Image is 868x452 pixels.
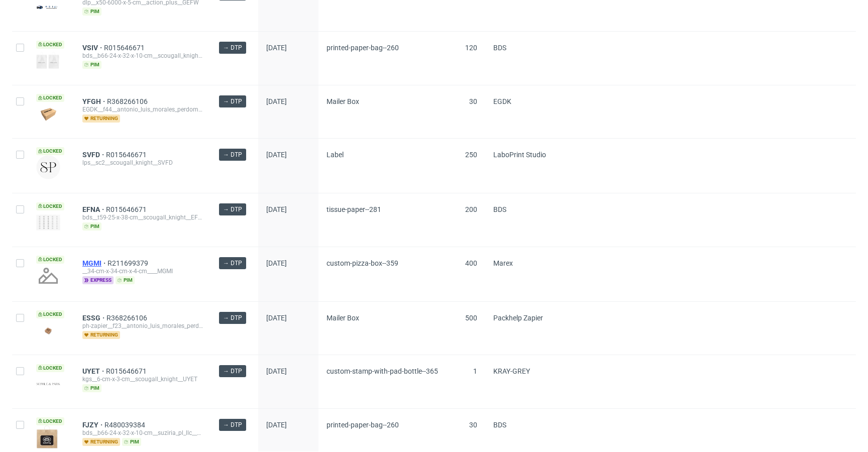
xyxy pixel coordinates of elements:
span: tissue-paper--281 [327,205,381,213]
a: SVFD [82,151,106,159]
div: bds__t59-25-x-38-cm__scougall_knight__EFNA [82,213,203,221]
span: express [82,276,114,284]
img: version_two_editor_design.png [36,6,60,10]
a: R480039384 [104,421,147,429]
div: ph-zapier__f23__antonio_luis_morales_perdomo__ESSG [82,322,203,330]
span: → DTP [223,420,242,429]
a: R211699379 [107,259,150,267]
span: Locked [36,94,64,102]
span: 400 [465,259,477,267]
a: R015646671 [106,367,149,375]
span: → DTP [223,205,242,214]
span: BDS [493,205,506,213]
span: → DTP [223,313,242,322]
a: R015646671 [106,151,149,159]
span: BDS [493,44,506,52]
span: Label [327,151,344,159]
div: bds__b66-24-x-32-x-10-cm__suziria_pl_llc__FJZY [82,429,203,437]
span: custom-stamp-with-pad-bottle--365 [327,367,438,375]
span: [DATE] [266,205,287,213]
span: → DTP [223,259,242,268]
a: YFGH [82,97,107,105]
span: returning [82,115,120,123]
span: pim [116,276,135,284]
div: __34-cm-x-34-cm-x-4-cm____MGMI [82,267,203,275]
img: no_design.png [36,264,60,288]
img: version_two_editor_design [36,425,60,449]
span: 30 [469,97,477,105]
span: [DATE] [266,97,287,105]
span: Mailer Box [327,314,359,322]
span: [DATE] [266,314,287,322]
span: ESSG [82,314,106,322]
span: 200 [465,205,477,213]
span: LaboPrint Studio [493,151,546,159]
span: [DATE] [266,44,287,52]
a: UYET [82,367,106,375]
a: R015646671 [106,205,149,213]
span: 1 [473,367,477,375]
span: [DATE] [266,259,287,267]
img: version_two_editor_design [36,155,60,179]
a: MGMI [82,259,107,267]
span: returning [82,331,120,339]
span: KRAY-GREY [493,367,530,375]
span: Locked [36,256,64,264]
img: data [36,321,60,340]
a: R368266106 [106,314,149,322]
img: data [36,107,60,121]
span: EGDK [493,97,511,105]
span: Marex [493,259,513,267]
span: 500 [465,314,477,322]
span: pim [82,384,101,392]
a: VSIV [82,44,104,52]
span: Locked [36,41,64,49]
span: pim [82,8,101,16]
span: printed-paper-bag--260 [327,421,399,429]
span: custom-pizza-box--359 [327,259,398,267]
img: version_two_editor_design [36,52,60,69]
span: → DTP [223,97,242,106]
img: version_two_editor_design [36,214,60,231]
a: R368266106 [107,97,150,105]
div: kgs__6-cm-x-3-cm__scougall_knight__UYET [82,375,203,383]
img: version_two_editor_design [36,383,60,385]
span: 250 [465,151,477,159]
span: Locked [36,202,64,210]
span: returning [82,438,120,446]
span: → DTP [223,150,242,159]
span: Locked [36,364,64,372]
span: → DTP [223,43,242,52]
div: lps__sc2__scougall_knight__SVFD [82,159,203,167]
a: R015646671 [104,44,147,52]
span: 30 [469,421,477,429]
span: pim [82,61,101,69]
div: EGDK__f44__antonio_luis_morales_perdomo__YFGH [82,105,203,114]
span: Locked [36,310,64,318]
span: [DATE] [266,151,287,159]
span: [DATE] [266,421,287,429]
span: Locked [36,147,64,155]
a: FJZY [82,421,104,429]
span: Locked [36,417,64,425]
span: BDS [493,421,506,429]
span: printed-paper-bag--260 [327,44,399,52]
span: pim [82,222,101,231]
span: → DTP [223,367,242,376]
a: EFNA [82,205,106,213]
